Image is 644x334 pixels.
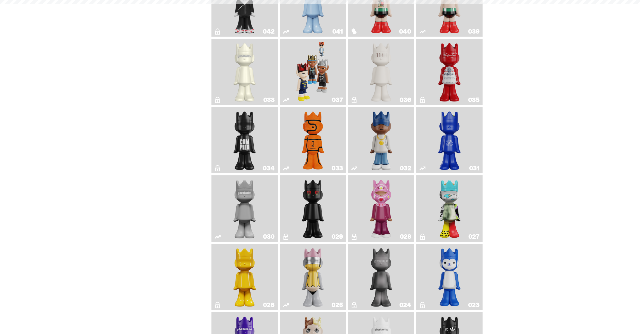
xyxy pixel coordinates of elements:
div: 023 [468,302,480,308]
img: 1A [231,41,258,103]
div: 024 [399,302,411,308]
img: Latte [432,109,467,171]
div: 033 [332,165,343,171]
div: 037 [332,97,343,103]
a: No. 2 Pencil [283,246,343,308]
img: One [227,177,262,240]
img: The King of ghosts [436,41,463,103]
a: Squish [419,246,480,308]
img: Game Face (2024) [295,41,331,103]
div: 040 [399,28,411,35]
div: 035 [468,97,480,103]
div: 026 [263,302,275,308]
div: 038 [263,97,275,103]
div: 029 [332,234,343,240]
a: Latte [419,109,480,171]
img: Landon [300,177,326,240]
img: What The MSCHF [436,177,463,240]
img: Complex [231,109,258,171]
a: What The MSCHF [419,177,480,240]
div: 028 [400,234,411,240]
a: Schrödinger's ghost: New Dawn [214,246,275,308]
a: 1A [214,41,275,103]
div: 031 [469,165,480,171]
a: Complex [214,109,275,171]
a: Game Ball [283,109,343,171]
a: One [214,177,275,240]
div: 034 [263,165,275,171]
img: Grand Prix [368,177,395,240]
a: The King of ghosts [419,41,480,103]
div: 039 [468,28,480,35]
img: The1RoomButler [368,41,395,103]
img: No. 2 Pencil [295,246,331,308]
img: Squish [436,246,463,308]
a: Landon [283,177,343,240]
a: Game Face (2024) [283,41,343,103]
a: The1RoomButler [351,41,411,103]
div: 042 [263,28,275,35]
a: Swingman [351,109,411,171]
img: Alchemist [364,246,399,308]
div: 030 [263,234,275,240]
a: Grand Prix [351,177,411,240]
div: 032 [400,165,411,171]
img: Schrödinger's ghost: New Dawn [227,246,262,308]
div: 025 [332,302,343,308]
a: Alchemist [351,246,411,308]
div: 027 [468,234,480,240]
img: Swingman [364,109,399,171]
div: 041 [332,28,343,35]
div: 036 [400,97,411,103]
img: Game Ball [300,109,326,171]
